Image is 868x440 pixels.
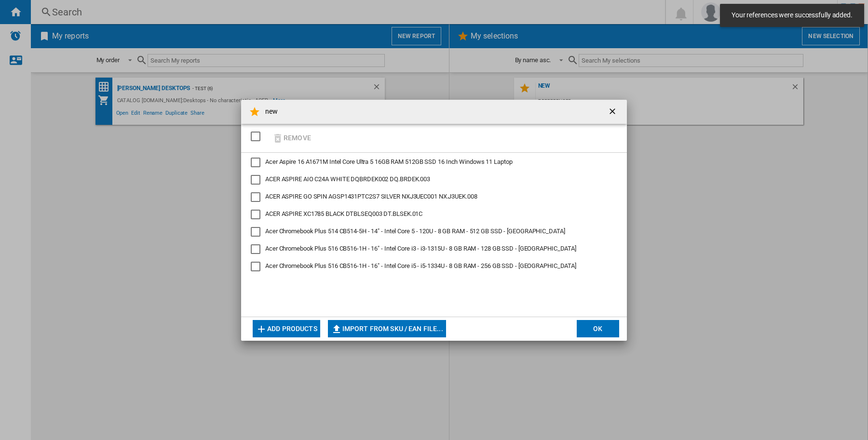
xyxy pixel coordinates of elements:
button: getI18NText('BUTTONS.CLOSE_DIALOG') [604,102,623,121]
button: Remove [269,127,314,149]
span: Acer Chromebook Plus 516 CB516-1H - 16" - Intel Core i3 - i3-1315U - 8 GB RAM - 128 GB SSD - [GEO... [265,245,576,252]
md-checkbox: Acer Chromebook Plus 514 CB514-5H - 14" - Intel Core 5 - 120U - 8 GB RAM - 512 GB SSD - UK [251,227,610,237]
button: Import from SKU / EAN file... [328,320,446,337]
span: ACER ASPIRE XC1785 BLACK DTBLSEQ003 DT.BLSEK.01C [265,210,422,217]
ng-md-icon: getI18NText('BUTTONS.CLOSE_DIALOG') [608,107,619,118]
md-checkbox: ACER ASPIRE GO SPIN AGSP1431PTC2S7 SILVER NXJ3UEC001 NX.J3UEK.008 [251,192,610,202]
md-checkbox: Acer Chromebook Plus 516 CB516-1H - 16" - Intel Core i5 - i5-1334U - 8 GB RAM - 256 GB SSD - UK [251,262,617,271]
span: Acer Chromebook Plus 514 CB514-5H - 14" - Intel Core 5 - 120U - 8 GB RAM - 512 GB SSD - [GEOGRAPH... [265,227,565,235]
h4: new [260,107,278,117]
span: Your references were successfully added. [729,11,855,20]
span: ACER ASPIRE GO SPIN AGSP1431PTC2S7 SILVER NXJ3UEC001 NX.J3UEK.008 [265,193,477,200]
md-checkbox: ACER ASPIRE AIO C24A WHITE DQBRDEK002 DQ.BRDEK.003 [251,175,610,185]
span: Acer Chromebook Plus 516 CB516-1H - 16" - Intel Core i5 - i5-1334U - 8 GB RAM - 256 GB SSD - [GEO... [265,262,576,269]
md-checkbox: ACER ASPIRE XC1785 BLACK DTBLSEQ003 DT.BLSEK.01C [251,210,610,219]
md-checkbox: Acer Aspire 16 A1671M Intel Core Ultra 5 16GB RAM 512GB SSD 16 Inch Windows 11 Laptop [251,158,610,167]
button: Add products [253,320,320,337]
button: OK [577,320,619,337]
span: Acer Aspire 16 A1671M Intel Core Ultra 5 16GB RAM 512GB SSD 16 Inch Windows 11 Laptop [265,158,513,165]
md-checkbox: SELECTIONS.EDITION_POPUP.SELECT_DESELECT [251,129,265,145]
span: ACER ASPIRE AIO C24A WHITE DQBRDEK002 DQ.BRDEK.003 [265,175,430,183]
md-checkbox: Acer Chromebook Plus 516 CB516-1H - 16" - Intel Core i3 - i3-1315U - 8 GB RAM - 128 GB SSD - UK [251,244,610,254]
